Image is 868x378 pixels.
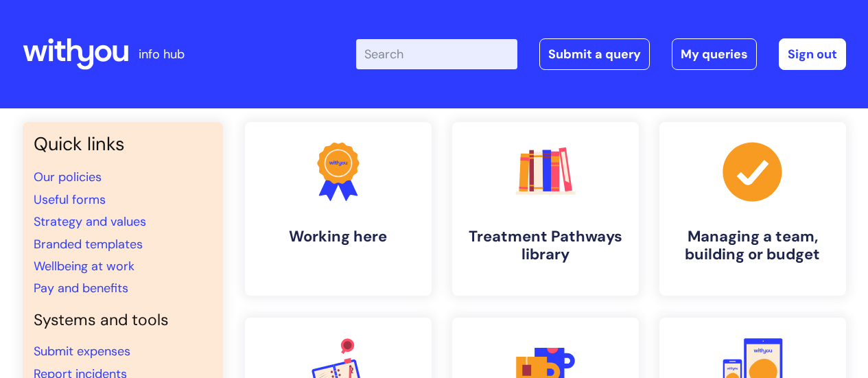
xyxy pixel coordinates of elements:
h4: Systems and tools [34,311,212,330]
h3: Quick links [34,133,212,155]
a: Submit a query [539,38,650,70]
a: Strategy and values [34,213,146,230]
h4: Treatment Pathways library [463,228,628,264]
a: Branded templates [34,236,143,252]
a: Submit expenses [34,343,130,359]
a: Working here [245,122,432,296]
a: Pay and benefits [34,280,128,296]
a: Sign out [779,38,846,70]
a: Our policies [34,169,102,185]
div: | - [356,38,846,70]
h4: Working here [256,228,421,246]
a: Wellbeing at work [34,258,134,274]
a: Treatment Pathways library [452,122,639,296]
h4: Managing a team, building or budget [670,228,835,264]
input: Search [356,39,517,69]
a: Useful forms [34,191,106,208]
a: Managing a team, building or budget [659,122,846,296]
p: info hub [139,43,185,65]
a: My queries [672,38,757,70]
